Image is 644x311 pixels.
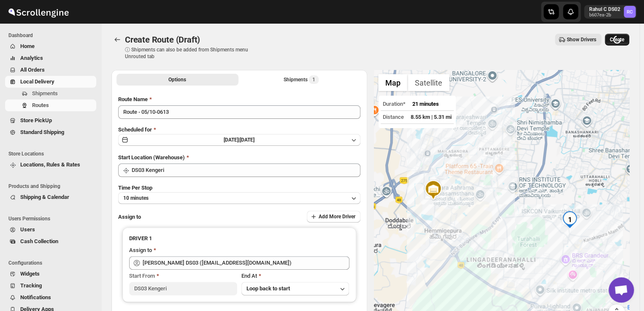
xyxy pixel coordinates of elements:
button: Users [5,224,96,236]
span: 10 minutes [123,195,149,201]
button: Widgets [5,268,96,280]
span: Cash Collection [20,238,58,244]
span: Create Route (Draft) [125,35,200,45]
span: Scheduled for [118,126,152,133]
span: Tracking [20,282,42,289]
input: Eg: Bengaluru Route [118,105,360,119]
button: Add More Driver [307,211,360,223]
img: ScrollEngine [7,1,70,22]
span: Widgets [20,271,40,277]
button: Show street map [378,74,408,91]
button: Home [5,40,96,52]
button: Show Drivers [555,34,601,46]
span: Local Delivery [20,78,54,85]
button: Shipments [5,88,96,99]
span: Duration* [383,101,406,107]
span: Store PickUp [20,117,52,123]
span: Users [20,226,35,233]
span: Add More Driver [319,213,355,220]
button: Loop back to start [241,282,349,295]
input: Search assignee [143,256,349,270]
span: Home [20,43,35,49]
span: 1 [312,76,315,83]
span: Loop back to start [246,285,290,292]
p: Rahul C DS02 [589,6,620,13]
span: Configurations [8,260,97,266]
button: Show satellite imagery [408,74,449,91]
div: Open chat [609,277,634,303]
span: Routes [32,102,49,108]
span: Start Location (Warehouse) [118,154,185,161]
span: Dashboard [8,32,97,39]
button: Shipping & Calendar [5,191,96,203]
span: Distance [383,114,404,120]
span: 21 minutes [412,101,439,107]
button: User menu [584,5,636,19]
span: Route Name [118,96,148,102]
button: Locations, Rules & Rates [5,159,96,171]
button: Analytics [5,52,96,64]
button: Routes [5,99,96,111]
span: Standard Shipping [20,129,64,135]
span: Show Drivers [567,36,596,43]
div: Shipments [284,75,319,84]
p: ⓘ Shipments can also be added from Shipments menu Unrouted tab [125,46,258,60]
span: Options [168,76,186,83]
div: Assign to [129,246,152,255]
span: Users Permissions [8,215,97,222]
span: All Orders [20,67,45,73]
span: Time Per Stop [118,185,152,191]
span: Products and Shipping [8,183,97,190]
span: Assign to [118,214,141,220]
span: [DATE] | [224,137,240,143]
p: b607ea-2b [589,13,620,18]
h3: DRIVER 1 [129,234,349,243]
button: [DATE]|[DATE] [118,134,360,146]
button: Routes [111,34,123,46]
input: Search location [132,164,360,177]
span: Notifications [20,294,51,300]
span: Analytics [20,55,43,61]
span: 8.55 km | 5.31 mi [411,114,452,120]
button: Tracking [5,280,96,292]
button: All Route Options [116,74,238,86]
span: [DATE] [240,137,254,143]
button: Selected Shipments [240,74,362,86]
span: Start From [129,273,155,279]
span: Locations, Rules & Rates [20,161,80,168]
button: All Orders [5,64,96,76]
span: Store Locations [8,150,97,157]
span: Rahul C DS02 [624,6,636,18]
text: RC [627,9,633,15]
button: 10 minutes [118,192,360,204]
div: 1 [561,211,578,228]
span: Shipments [32,90,58,97]
div: End At [241,272,349,280]
button: Cash Collection [5,236,96,247]
button: Notifications [5,292,96,303]
span: Shipping & Calendar [20,194,69,200]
